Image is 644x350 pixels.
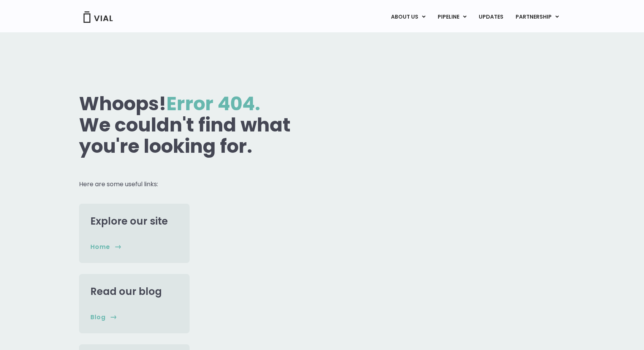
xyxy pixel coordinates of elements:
a: Blog [90,313,117,321]
a: UPDATES [473,11,509,24]
span: home [90,243,110,251]
h1: Whoops! We couldn't find what you're looking for. [79,93,320,157]
span: Error 404. [166,90,260,117]
a: Read our blog [90,285,162,298]
a: Explore our site [90,214,168,228]
span: Blog [90,313,106,321]
img: Vial Logo [83,11,113,23]
a: PARTNERSHIPMenu Toggle [510,11,565,24]
span: Here are some useful links: [79,180,158,188]
a: home [90,243,121,251]
a: PIPELINEMenu Toggle [432,11,472,24]
a: ABOUT USMenu Toggle [385,11,431,24]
